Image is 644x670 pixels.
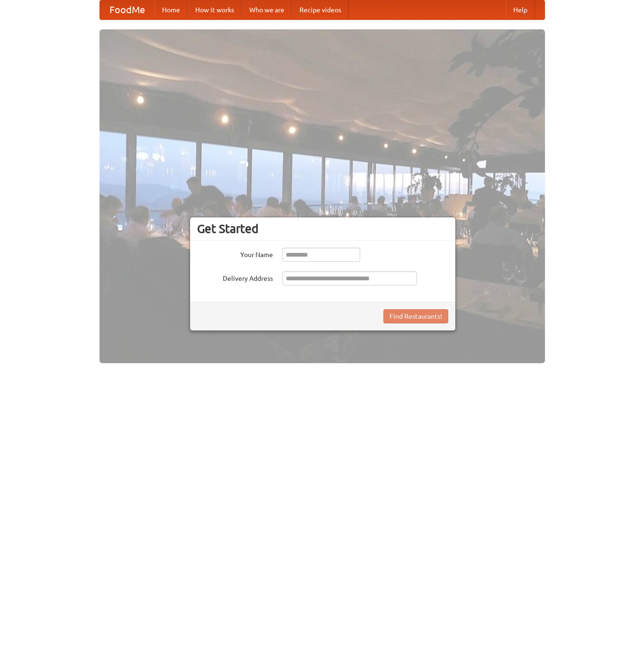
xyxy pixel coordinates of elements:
[383,309,448,323] button: Find Restaurants!
[197,271,273,283] label: Delivery Address
[100,0,154,19] a: FoodMe
[242,0,292,19] a: Who we are
[188,0,242,19] a: How it works
[292,0,349,19] a: Recipe videos
[154,0,188,19] a: Home
[197,248,273,259] label: Your Name
[506,0,535,19] a: Help
[197,222,448,236] h3: Get Started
